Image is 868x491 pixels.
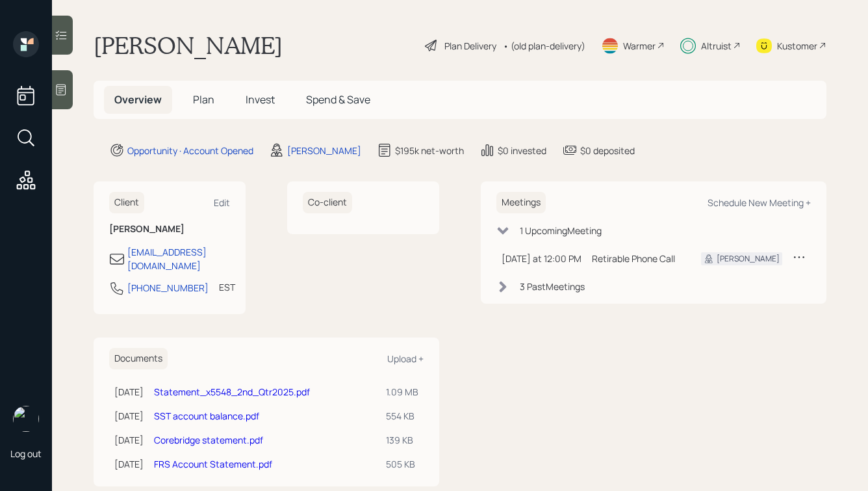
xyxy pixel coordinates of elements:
[386,433,418,447] div: 139 KB
[520,224,602,237] div: 1 Upcoming Meeting
[94,31,283,60] h1: [PERSON_NAME]
[777,39,817,53] div: Kustomer
[219,280,235,294] div: EST
[503,39,585,53] div: • (old plan-delivery)
[386,385,418,399] div: 1.09 MB
[387,352,424,365] div: Upload +
[701,39,732,53] div: Altruist
[114,409,144,423] div: [DATE]
[154,434,263,446] a: Corebridge statement.pdf
[303,192,352,213] h6: Co-client
[496,192,546,213] h6: Meetings
[498,144,546,157] div: $0 invested
[127,144,253,157] div: Opportunity · Account Opened
[114,433,144,447] div: [DATE]
[502,252,581,265] div: [DATE] at 12:00 PM
[10,447,42,460] div: Log out
[386,457,418,471] div: 505 KB
[444,39,496,53] div: Plan Delivery
[287,144,361,157] div: [PERSON_NAME]
[127,245,230,272] div: [EMAIL_ADDRESS][DOMAIN_NAME]
[193,92,214,107] span: Plan
[386,409,418,423] div: 554 KB
[214,196,230,209] div: Edit
[109,224,230,235] h6: [PERSON_NAME]
[623,39,656,53] div: Warmer
[520,280,585,293] div: 3 Past Meeting s
[154,410,259,422] a: SST account balance.pdf
[592,252,680,265] div: Retirable Phone Call
[154,458,272,470] a: FRS Account Statement.pdf
[246,92,275,107] span: Invest
[395,144,464,157] div: $195k net-worth
[580,144,635,157] div: $0 deposited
[708,196,811,209] div: Schedule New Meeting +
[717,253,780,265] div: [PERSON_NAME]
[114,92,162,107] span: Overview
[127,281,209,295] div: [PHONE_NUMBER]
[114,457,144,471] div: [DATE]
[109,348,168,369] h6: Documents
[114,385,144,399] div: [DATE]
[109,192,144,213] h6: Client
[154,386,310,398] a: Statement_x5548_2nd_Qtr2025.pdf
[13,406,39,432] img: hunter_neumayer.jpg
[306,92,370,107] span: Spend & Save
